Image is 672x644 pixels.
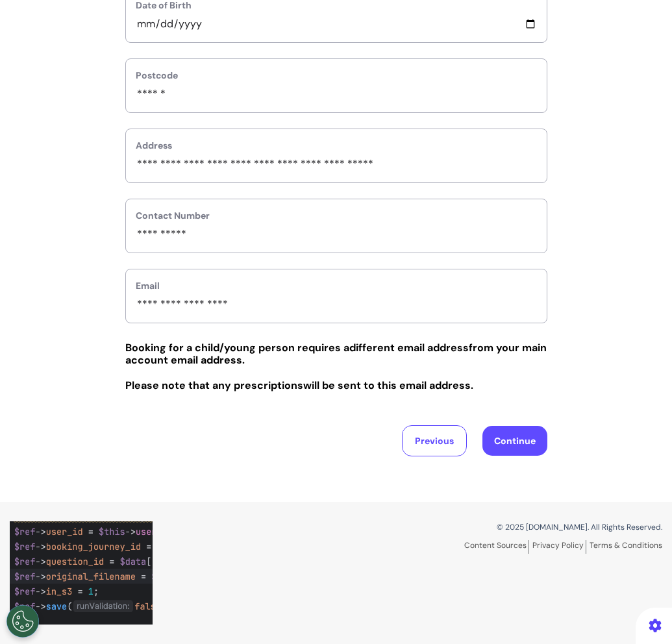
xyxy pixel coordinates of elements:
[136,209,537,223] label: Contact Number
[464,540,529,554] a: Content Sources
[136,69,537,82] label: Postcode
[136,279,537,293] label: Email
[136,139,537,153] label: Address
[303,378,473,392] b: will be sent to this email address.
[346,521,663,533] p: © 2025 [DOMAIN_NAME]. All Rights Reserved.
[532,540,586,554] a: Privacy Policy
[10,521,153,624] img: Spectrum.Life logo
[125,379,547,391] h3: Please note that any prescriptions
[349,341,469,354] b: different email address
[402,425,467,456] button: Previous
[590,540,662,551] a: Terms & Conditions
[6,605,39,638] button: Open Preferences
[125,341,547,366] h3: Booking for a child/young person requires a from your main account email address.
[482,426,547,456] button: Continue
